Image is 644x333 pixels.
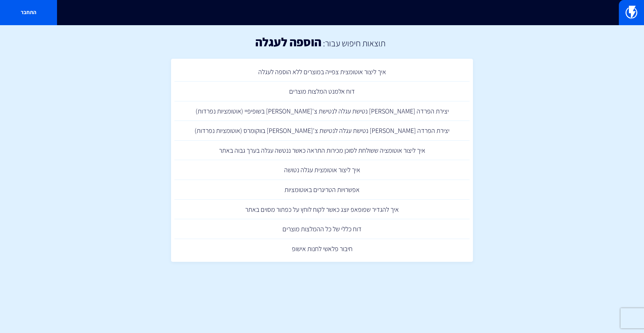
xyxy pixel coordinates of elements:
h1: הוספה לעגלה [255,35,321,49]
a: דוח כללי של כל ההמלצות מוצרים [174,219,470,239]
a: דוח אלמנט המלצות מוצרים [174,82,470,101]
h2: תוצאות חיפוש עבור: [321,38,385,48]
a: יצירת הפרדה [PERSON_NAME] נטישת עגלה לנטישת צ'[PERSON_NAME] בווקומרס (אוטומציות נפרדות) [174,121,470,141]
a: אפשרויות הטריגרים באוטומציות [174,180,470,200]
a: חיבור פלאשי לחנות אישופ [174,239,470,259]
a: יצירת הפרדה [PERSON_NAME] נטישת עגלה לנטישת צ'[PERSON_NAME] בשופיפיי (אוטומציות נפרדות) [174,101,470,121]
a: איך להגדיר שפופאפ יוצג כאשר לקוח לוחץ על כפתור מסוים באתר [174,200,470,220]
a: איך ליצור אוטומצית עגלה נטושה [174,160,470,180]
a: איך ליצור אוטומצית צפייה במוצרים ללא הוספה לעגלה [174,62,470,82]
a: איך ליצור אוטומציה ששולחת לסוכן מכירות התראה כאשר ננטשה עגלה בערך גבוה באתר [174,141,470,160]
